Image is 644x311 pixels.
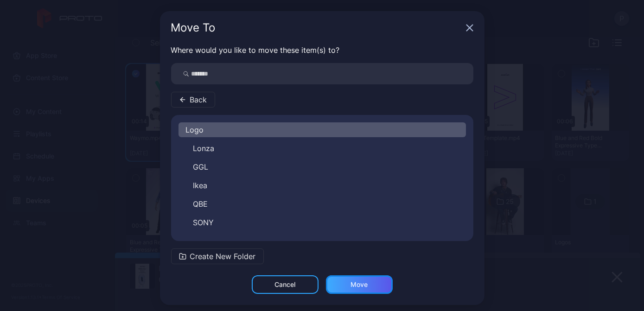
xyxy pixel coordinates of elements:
[186,124,204,135] span: Logo
[252,275,319,294] button: Cancel
[171,22,462,33] div: Move To
[171,44,473,56] p: Where would you like to move these item(s) to?
[193,217,214,228] span: SONY
[193,143,215,154] span: Lonza
[193,161,209,172] span: GGL
[179,178,466,193] button: Ikea
[193,180,208,191] span: Ikea
[179,159,466,174] button: GGL
[193,198,208,209] span: QBE
[179,141,466,156] button: Lonza
[274,281,295,288] div: Cancel
[190,251,256,262] span: Create New Folder
[179,215,466,230] button: SONY
[326,275,393,294] button: Move
[190,94,207,105] span: Back
[179,197,466,211] button: QBE
[171,92,215,108] button: Back
[171,248,264,264] button: Create New Folder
